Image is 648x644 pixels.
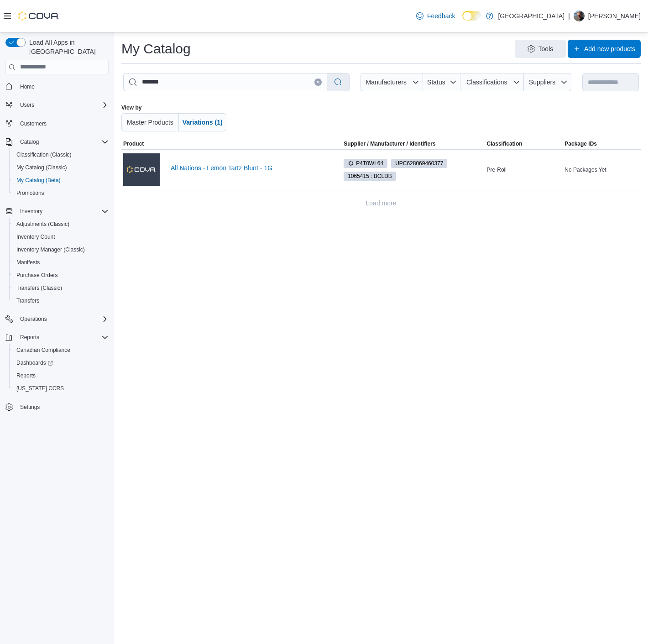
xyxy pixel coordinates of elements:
span: 1065415 : BCLDB [348,172,392,180]
span: Load All Apps in [GEOGRAPHIC_DATA] [26,38,109,56]
span: Canadian Compliance [13,345,109,356]
span: Manifests [16,259,40,266]
button: Variations (1) [179,113,226,131]
button: Home [2,80,112,93]
span: Promotions [13,188,109,199]
a: Settings [16,402,43,413]
button: Users [2,99,112,111]
span: My Catalog (Beta) [13,175,109,186]
a: Customers [16,118,50,129]
span: Inventory Manager (Classic) [13,244,109,255]
span: Customers [16,118,109,129]
a: Promotions [13,188,48,199]
button: Reports [16,332,43,343]
button: Reports [2,331,112,344]
span: Adjustments (Classic) [16,220,69,228]
span: Catalog [20,138,39,146]
input: Dark Mode [462,11,481,21]
span: Reports [13,370,109,381]
a: Classification (Classic) [13,149,75,160]
span: Users [16,99,109,110]
button: Catalog [2,136,112,148]
div: Pre-Roll [485,164,563,175]
img: Cova [18,11,59,21]
img: All Nations - Lemon Tartz Blunt - 1G [123,153,160,185]
button: Settings [2,400,112,414]
span: Dashboards [13,357,109,368]
span: Customers [20,120,47,127]
button: Users [16,99,38,110]
label: View by [121,104,141,111]
span: UPC 628069460377 [395,159,443,168]
button: Inventory [16,206,46,217]
span: Settings [20,403,40,411]
a: Home [16,81,38,92]
span: Manifests [13,257,109,268]
span: Transfers [13,295,109,306]
button: Classification (Classic) [9,148,112,161]
a: Purchase Orders [13,270,62,281]
span: Classification (Classic) [13,149,109,160]
span: Canadian Compliance [16,346,70,354]
button: Classifications [460,73,524,91]
span: My Catalog (Classic) [13,162,109,173]
button: Promotions [9,187,112,199]
a: Reports [13,370,39,381]
button: Master Products [121,113,179,131]
span: Reports [16,332,109,343]
span: Transfers [16,297,39,304]
span: Variations (1) [183,119,223,126]
a: Canadian Compliance [13,345,74,356]
span: Inventory Count [13,231,109,242]
button: Transfers [9,294,112,307]
button: Operations [2,313,112,325]
p: [GEOGRAPHIC_DATA] [498,10,564,21]
span: 1065415 : BCLDB [344,172,396,181]
a: [US_STATE] CCRS [13,383,68,394]
button: Inventory Manager (Classic) [9,243,112,256]
span: Purchase Orders [16,272,58,279]
div: Supplier / Manufacturer / Identifiers [344,140,435,147]
button: Customers [2,117,112,130]
button: My Catalog (Classic) [9,161,112,174]
span: My Catalog (Beta) [16,177,61,184]
span: Dashboards [16,359,53,367]
button: Manifests [9,256,112,269]
span: Transfers (Classic) [16,284,62,292]
span: Purchase Orders [13,270,109,281]
button: Operations [16,314,51,325]
a: All Nations - Lemon Tartz Blunt - 1G [171,164,327,172]
span: Transfers (Classic) [13,283,109,293]
button: Clear input [314,79,322,86]
button: Manufacturers [361,73,423,91]
span: Classifications [466,79,507,86]
span: Load more [366,199,397,208]
button: Inventory Count [9,230,112,243]
span: Master Products [127,119,173,126]
span: Status [427,79,445,86]
button: Suppliers [524,73,571,91]
span: Package IDs [564,140,597,147]
span: P4T0WL64 [344,159,387,168]
nav: Complex example [5,76,109,438]
span: Washington CCRS [13,383,109,394]
a: Feedback [413,7,459,25]
span: Users [20,101,34,109]
span: Supplier / Manufacturer / Identifiers [331,140,435,147]
button: Status [423,73,461,91]
button: Purchase Orders [9,269,112,282]
span: Tools [538,44,554,53]
a: Adjustments (Classic) [13,219,73,230]
span: Home [20,83,35,90]
p: | [568,10,570,21]
span: Reports [20,334,39,341]
span: Manufacturers [366,79,407,86]
a: Manifests [13,257,43,268]
button: Inventory [2,205,112,218]
a: Transfers (Classic) [13,283,66,293]
div: Chris Clay [574,10,585,21]
span: UPC628069460377 [391,159,447,168]
a: Dashboards [13,357,57,368]
button: Adjustments (Classic) [9,218,112,230]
